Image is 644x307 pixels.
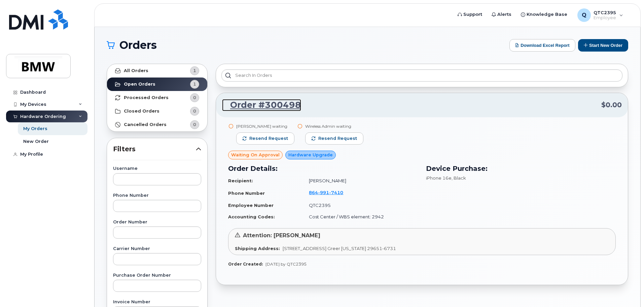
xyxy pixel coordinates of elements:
[235,246,280,251] strong: Shipping Address:
[107,64,207,78] a: All Orders1
[228,190,265,196] strong: Phone Number
[113,300,201,304] label: Invoice Number
[193,121,196,128] span: 0
[228,214,275,219] strong: Accounting Codes:
[193,81,196,87] span: 1
[124,68,148,73] strong: All Orders
[228,178,253,183] strong: Recipient:
[305,132,363,145] button: Resend request
[113,144,196,154] span: Filters
[318,135,357,142] span: Resend request
[309,190,343,195] span: 864
[288,152,333,158] span: Hardware Upgrade
[107,78,207,91] a: Open Orders1
[124,82,155,87] strong: Open Orders
[113,247,201,251] label: Carrier Number
[107,104,207,118] a: Closed Orders0
[124,122,167,127] strong: Cancelled Orders
[578,39,628,52] button: Start New Order
[249,135,288,142] span: Resend request
[309,190,351,195] a: 8649917410
[124,109,159,114] strong: Closed Orders
[509,39,575,52] button: Download Excel Report
[318,190,329,195] span: 991
[236,132,294,145] button: Resend request
[303,211,418,223] td: Cost Center / WBS element: 2942
[615,278,639,302] iframe: Messenger Launcher
[228,203,274,208] strong: Employee Number
[113,166,201,171] label: Username
[452,175,466,181] span: , Black
[236,123,294,129] div: [PERSON_NAME] waiting
[303,199,418,211] td: QTC2395
[243,232,320,239] span: Attention: [PERSON_NAME]
[193,67,196,74] span: 1
[124,95,169,100] strong: Processed Orders
[305,123,363,129] div: Wireless Admin waiting
[113,273,201,278] label: Purchase Order Number
[426,175,452,181] span: iPhone 16e
[303,175,418,187] td: [PERSON_NAME]
[221,69,622,82] input: Search in orders
[228,163,418,174] h3: Order Details:
[107,118,207,131] a: Cancelled Orders0
[329,190,343,195] span: 7410
[107,91,207,104] a: Processed Orders0
[113,220,201,224] label: Order Number
[193,94,196,101] span: 0
[228,262,263,267] strong: Order Created:
[113,193,201,198] label: Phone Number
[265,262,307,267] span: [DATE] by QTC2395
[222,99,301,111] a: Order #300498
[119,40,157,50] span: Orders
[601,100,622,110] span: $0.00
[193,108,196,114] span: 0
[426,163,616,174] h3: Device Purchase:
[231,152,280,158] span: Waiting On Approval
[283,246,396,251] span: [STREET_ADDRESS] Greer [US_STATE] 29651-6731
